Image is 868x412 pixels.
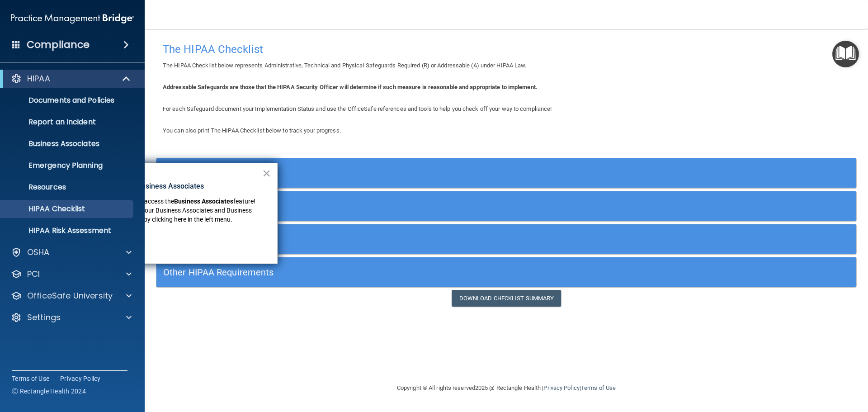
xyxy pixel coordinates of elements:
[27,73,50,84] p: HIPAA
[12,374,49,383] a: Terms of Use
[262,166,271,180] button: Close
[6,96,129,105] p: Documents and Policies
[27,312,61,323] p: Settings
[27,269,40,279] p: PCI
[163,84,538,90] b: Addressable Safeguards are those that the HIPAA Security Officer will determine if such measure i...
[27,290,113,301] p: OfficeSafe University
[581,384,616,391] a: Terms of Use
[27,38,90,51] h4: Compliance
[543,384,579,391] a: Privacy Policy
[163,267,675,277] h5: Other HIPAA Requirements
[163,168,675,178] h5: Administrative Safeguards
[163,127,341,134] span: You can also print The HIPAA Checklist below to track your progress.
[163,43,850,55] h4: The HIPAA Checklist
[163,105,552,112] span: For each Safeguard document your Implementation Status and use the OfficeSafe references and tool...
[163,234,675,244] h5: Physical Safeguards
[6,226,129,235] p: HIPAA Risk Assessment
[341,374,671,403] div: Copyright © All rights reserved 2025 @ Rectangle Health | |
[11,9,134,28] img: PMB logo
[6,118,129,127] p: Report an Incident
[6,161,129,170] p: Emergency Planning
[163,62,527,69] span: The HIPAA Checklist below represents Administrative, Technical and Physical Safeguards Required (...
[163,201,675,211] h5: Technical Safeguards
[80,181,262,191] p: New Location for Business Associates
[27,247,50,258] p: OSHA
[80,198,257,223] span: feature! You can now manage your Business Associates and Business Associate Agreements by clickin...
[174,198,233,205] strong: Business Associates
[6,139,129,148] p: Business Associates
[6,204,129,213] p: HIPAA Checklist
[832,41,859,67] button: Open Resource Center
[452,290,561,307] a: Download Checklist Summary
[60,374,101,383] a: Privacy Policy
[6,183,129,192] p: Resources
[12,387,86,396] span: Ⓒ Rectangle Health 2024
